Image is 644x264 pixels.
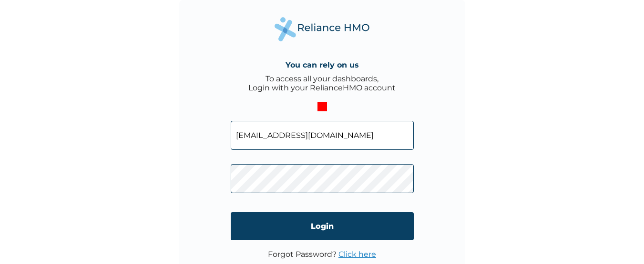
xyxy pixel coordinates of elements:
[248,74,396,92] div: To access all your dashboards, Login with your RelianceHMO account
[275,17,370,41] img: Reliance Health's Logo
[286,60,359,69] h4: You can rely on us
[268,250,376,259] p: Forgot Password?
[338,250,376,259] a: Click here
[231,212,414,240] input: Login
[231,121,414,150] input: Email address or HMO ID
